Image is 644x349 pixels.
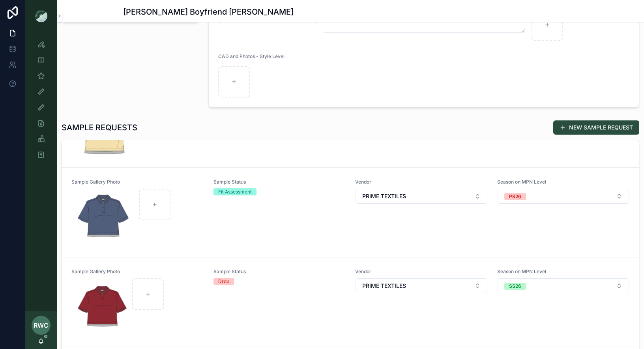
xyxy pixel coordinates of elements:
[356,278,487,293] button: Select Button
[362,192,406,200] span: PRIME TEXTILES
[497,179,630,185] span: Season on MPN Level
[35,9,47,22] img: App logo
[498,189,629,204] button: Select Button
[62,257,639,347] a: Sample Gallery PhotoScreenshot-2025-07-11-at-9.31.26-AM.pngSample StatusDropVendorSelect ButtonSe...
[218,188,252,195] div: Fit Assessment
[62,168,639,257] a: Sample Gallery PhotoScreenshot-2025-09-23-at-12.16.39-AM.pngSample StatusFit AssessmentVendorSele...
[123,6,294,17] h1: [PERSON_NAME] Boyfriend [PERSON_NAME]
[498,278,629,293] button: Select Button
[62,122,137,133] h1: SAMPLE REQUESTS
[509,283,521,290] div: SS26
[509,193,521,200] div: PS26
[72,278,129,335] img: Screenshot-2025-07-11-at-9.31.26-AM.png
[355,268,488,275] span: Vendor
[72,189,136,246] img: Screenshot-2025-09-23-at-12.16.39-AM.png
[71,179,204,185] span: Sample Gallery Photo
[71,268,204,275] span: Sample Gallery Photo
[356,189,487,204] button: Select Button
[213,268,346,275] span: Sample Status
[362,282,406,290] span: PRIME TEXTILES
[213,179,346,185] span: Sample Status
[25,32,57,172] div: scrollable content
[355,179,488,185] span: Vendor
[553,120,639,135] button: NEW SAMPLE REQUEST
[497,268,630,275] span: Season on MPN Level
[218,278,229,285] div: Drop
[218,53,285,59] span: CAD and Photos - Style Level
[34,321,49,330] span: RWC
